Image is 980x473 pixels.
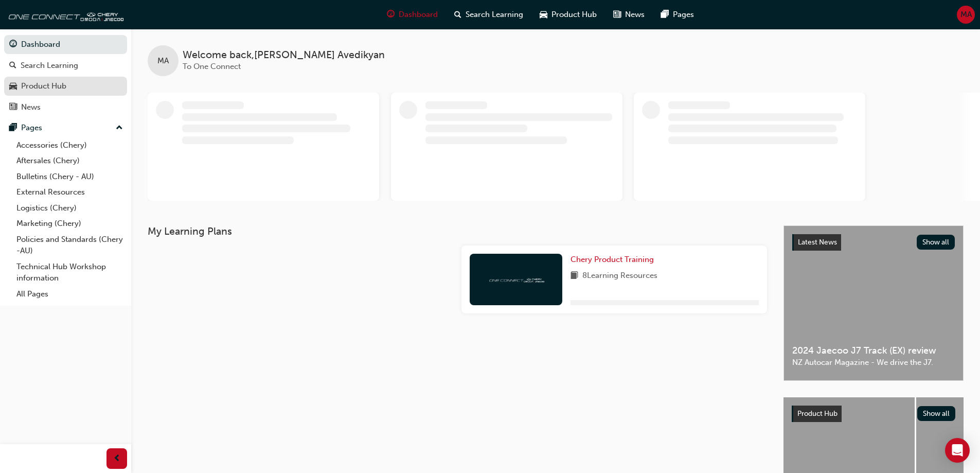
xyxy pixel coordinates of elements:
[792,234,955,251] a: Latest NewsShow all
[792,345,955,357] span: 2024 Jaecoo J7 Track (EX) review
[4,118,127,137] button: Pages
[797,409,838,418] span: Product Hub
[571,270,578,283] span: book-icon
[183,49,385,61] span: Welcome back , [PERSON_NAME] Avedikyan
[792,357,955,369] span: NZ Autocar Magazine - We drive the J7.
[12,137,127,153] a: Accessories (Chery)
[798,238,837,247] span: Latest News
[571,255,654,264] span: Chery Product Training
[4,33,127,118] button: DashboardSearch LearningProduct HubNews
[387,8,395,21] span: guage-icon
[783,225,964,381] a: Latest NewsShow all2024 Jaecoo J7 Track (EX) reviewNZ Autocar Magazine - We drive the J7.
[454,8,461,21] span: search-icon
[12,184,127,200] a: External Resources
[21,101,41,113] div: News
[917,406,956,421] button: Show all
[551,9,597,21] span: Product Hub
[673,9,694,21] span: Pages
[945,438,970,463] div: Open Intercom Messenger
[625,9,645,21] span: News
[653,4,702,25] a: pages-iconPages
[9,124,17,133] span: pages-icon
[12,216,127,232] a: Marketing (Chery)
[12,286,127,302] a: All Pages
[531,4,605,25] a: car-iconProduct Hub
[113,452,121,465] span: prev-icon
[488,274,544,284] img: oneconnect
[379,4,446,25] a: guage-iconDashboard
[9,61,16,71] span: search-icon
[957,6,975,24] button: MA
[4,77,127,96] a: Product Hub
[661,8,669,21] span: pages-icon
[571,254,658,266] a: Chery Product Training
[613,8,621,21] span: news-icon
[157,55,169,67] span: MA
[9,82,17,91] span: car-icon
[960,9,972,21] span: MA
[917,235,955,250] button: Show all
[446,4,531,25] a: search-iconSearch Learning
[4,56,127,75] a: Search Learning
[582,270,657,283] span: 8 Learning Resources
[5,4,123,25] img: oneconnect
[399,9,438,21] span: Dashboard
[540,8,547,21] span: car-icon
[21,122,42,134] div: Pages
[9,40,17,49] span: guage-icon
[12,200,127,216] a: Logistics (Chery)
[792,406,955,422] a: Product HubShow all
[9,103,17,112] span: news-icon
[21,80,66,92] div: Product Hub
[12,153,127,169] a: Aftersales (Chery)
[466,9,523,21] span: Search Learning
[116,121,123,135] span: up-icon
[4,35,127,54] a: Dashboard
[21,60,78,72] div: Search Learning
[12,259,127,286] a: Technical Hub Workshop information
[4,98,127,117] a: News
[12,232,127,259] a: Policies and Standards (Chery -AU)
[605,4,653,25] a: news-iconNews
[12,169,127,185] a: Bulletins (Chery - AU)
[183,62,241,71] span: To One Connect
[148,225,767,237] h3: My Learning Plans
